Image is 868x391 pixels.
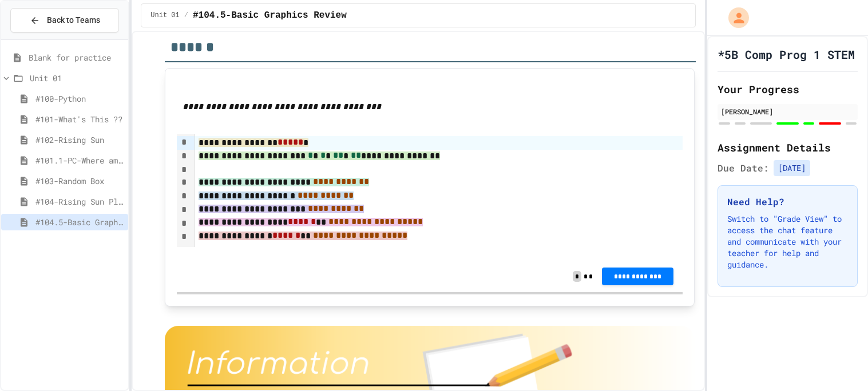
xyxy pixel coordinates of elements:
span: / [184,11,188,20]
span: #104.5-Basic Graphics Review [35,216,124,228]
span: Blank for practice [29,51,124,63]
p: Switch to "Grade View" to access the chat feature and communicate with your teacher for help and ... [727,213,848,270]
h1: *5B Comp Prog 1 STEM [718,46,855,62]
span: Unit 01 [150,11,179,20]
span: #103-Random Box [35,175,124,187]
span: Back to Teams [47,14,100,26]
button: Back to Teams [10,8,119,33]
h2: Assignment Details [718,139,858,155]
h3: Need Help? [727,195,848,209]
span: #104-Rising Sun Plus [35,195,124,208]
span: #100-Python [35,93,124,105]
span: #102-Rising Sun [35,134,124,146]
span: [DATE] [774,160,810,176]
h2: Your Progress [718,81,858,97]
span: Due Date: [718,161,769,175]
span: #104.5-Basic Graphics Review [193,9,347,22]
span: #101.1-PC-Where am I? [35,154,124,166]
div: My Account [716,5,752,31]
span: Unit 01 [30,72,124,84]
div: [PERSON_NAME] [721,106,854,117]
span: #101-What's This ?? [35,113,124,125]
